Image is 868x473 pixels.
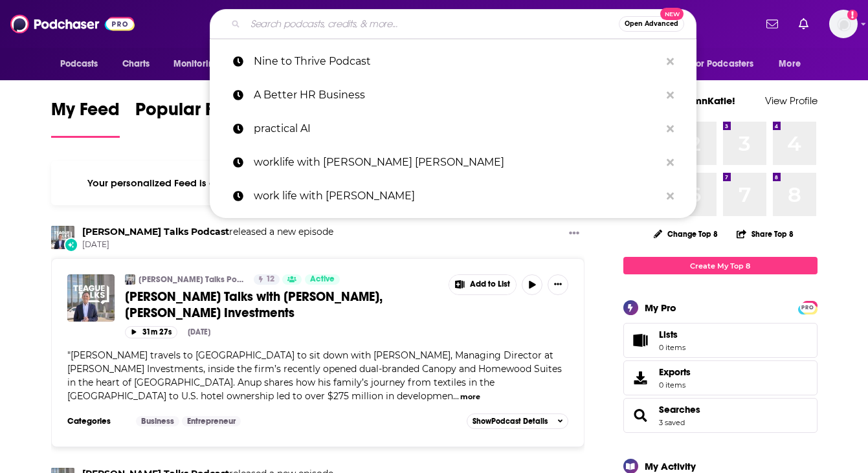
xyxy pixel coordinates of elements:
[210,45,696,78] a: Nine to Thrive Podcast
[136,416,179,426] a: Business
[210,179,696,213] a: work life with [PERSON_NAME]
[659,343,685,352] span: 0 items
[51,98,120,128] span: My Feed
[210,112,696,146] a: practical AI
[266,273,274,286] span: 12
[67,349,562,402] span: "
[847,10,858,20] svg: Add a profile image
[51,226,74,249] img: Teague Talks Podcast
[659,366,691,378] span: Exports
[473,417,548,426] span: Show Podcast Details
[659,380,691,390] span: 0 items
[51,98,120,138] a: My Feed
[564,226,584,242] button: Show More Button
[736,221,794,247] button: Share Top 8
[51,52,115,76] button: open menu
[692,55,754,73] span: For Podcasters
[254,78,660,112] p: A Better HR Business
[254,179,660,213] p: work life with adam grant
[623,257,818,274] a: Create My Top 8
[779,55,801,73] span: More
[182,416,241,426] a: Entrepreneur
[125,289,440,321] a: [PERSON_NAME] Talks with [PERSON_NAME], [PERSON_NAME] Investments
[60,55,98,73] span: Podcasts
[67,416,126,426] h3: Categories
[114,52,158,76] a: Charts
[460,391,480,402] button: more
[254,112,660,146] p: practical AI
[122,55,150,73] span: Charts
[305,274,340,285] a: Active
[800,303,816,313] span: PRO
[254,146,660,179] p: worklife with adam grant ethan mollick
[623,360,818,395] a: Exports
[82,226,229,237] a: Teague Talks Podcast
[135,98,245,128] span: Popular Feed
[164,52,236,76] button: open menu
[829,10,858,38] button: Show profile menu
[51,161,585,205] div: Your personalized Feed is curated based on the Podcasts, Creators, Users, and Lists that you Follow.
[173,55,219,73] span: Monitoring
[548,274,568,295] button: Show More Button
[659,404,700,415] a: Searches
[619,16,684,32] button: Open AdvancedNew
[254,45,660,78] p: Nine to Thrive Podcast
[210,146,696,179] a: worklife with [PERSON_NAME] [PERSON_NAME]
[449,275,517,294] button: Show More Button
[660,8,684,20] span: New
[659,329,685,340] span: Lists
[829,10,858,38] span: Logged in as AutumnKatie
[125,289,383,321] span: [PERSON_NAME] Talks with [PERSON_NAME], [PERSON_NAME] Investments
[82,226,333,238] h3: released a new episode
[794,13,814,35] a: Show notifications dropdown
[623,323,818,358] a: Lists
[453,390,459,402] span: ...
[765,94,818,107] a: View Profile
[64,237,78,252] div: New Episode
[82,239,333,250] span: [DATE]
[659,418,685,427] a: 3 saved
[10,12,135,36] img: Podchaser - Follow, Share and Rate Podcasts
[628,406,654,424] a: Searches
[125,274,135,285] img: Teague Talks Podcast
[628,331,654,349] span: Lists
[467,413,569,429] button: ShowPodcast Details
[829,10,858,38] img: User Profile
[67,274,115,322] img: Teague Talks with Anup Patel, Tara Investments
[770,52,817,76] button: open menu
[245,14,619,34] input: Search podcasts, credits, & more...
[628,369,654,387] span: Exports
[125,326,177,338] button: 31m 27s
[800,302,816,312] a: PRO
[645,460,696,472] div: My Activity
[254,274,280,285] a: 12
[139,274,245,285] a: [PERSON_NAME] Talks Podcast
[761,13,783,35] a: Show notifications dropdown
[659,329,678,340] span: Lists
[645,302,676,314] div: My Pro
[623,398,818,433] span: Searches
[210,9,696,39] div: Search podcasts, credits, & more...
[135,98,245,138] a: Popular Feed
[684,52,773,76] button: open menu
[188,327,210,336] div: [DATE]
[625,21,678,27] span: Open Advanced
[210,78,696,112] a: A Better HR Business
[310,273,335,286] span: Active
[470,280,510,289] span: Add to List
[646,226,726,242] button: Change Top 8
[67,349,562,402] span: [PERSON_NAME] travels to [GEOGRAPHIC_DATA] to sit down with [PERSON_NAME], Managing Director at [...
